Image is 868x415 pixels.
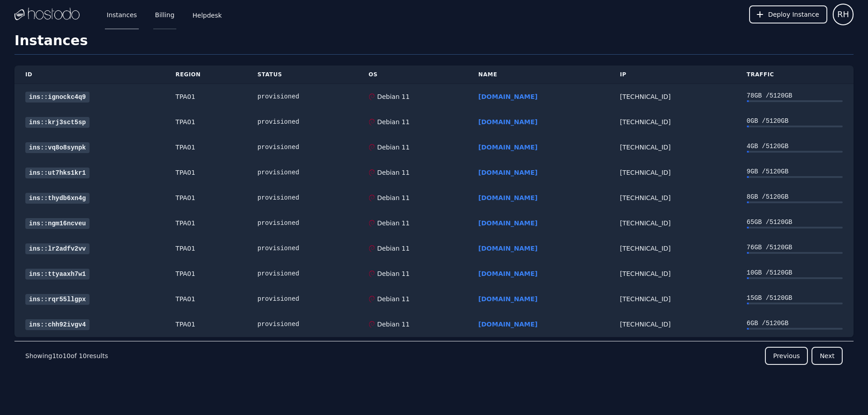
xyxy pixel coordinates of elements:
a: ins::krj3sct5sp [25,117,90,128]
p: Showing to of results [25,351,108,360]
img: Debian 11 [368,321,375,328]
button: User menu [833,4,854,25]
div: Debian 11 [375,143,410,152]
a: [DOMAIN_NAME] [478,219,538,227]
div: TPA01 [175,143,236,152]
a: ins::vq8o8synpk [25,142,90,153]
img: Debian 11 [368,119,375,126]
div: provisioned [258,269,347,278]
span: 10 [62,352,71,359]
div: Debian 11 [375,168,410,177]
img: Debian 11 [368,270,375,277]
th: IP [609,65,736,84]
div: 8 GB / 5120 GB [747,192,843,201]
div: provisioned [258,92,347,101]
div: TPA01 [175,244,236,253]
a: ins::chh92ivgv4 [25,319,90,330]
th: Name [467,65,609,84]
span: 1 [52,352,56,359]
th: OS [358,65,467,84]
div: [TECHNICAL_ID] [620,320,725,329]
img: Debian 11 [368,195,375,201]
a: [DOMAIN_NAME] [478,295,538,303]
div: TPA01 [175,320,236,329]
a: ins::thydb6xn4g [25,193,90,204]
div: TPA01 [175,193,236,202]
div: TPA01 [175,92,236,101]
div: TPA01 [175,269,236,278]
div: provisioned [258,294,347,303]
div: [TECHNICAL_ID] [620,294,725,303]
th: Region [165,65,246,84]
div: Debian 11 [375,193,410,202]
a: [DOMAIN_NAME] [478,93,538,100]
button: Previous [765,347,808,365]
div: provisioned [258,193,347,202]
div: provisioned [258,320,347,329]
div: Debian 11 [375,117,410,126]
div: 10 GB / 5120 GB [747,268,843,277]
a: ins::rqr55llgpx [25,294,90,305]
div: provisioned [258,143,347,152]
a: ins::ignockc4q9 [25,92,90,103]
nav: Pagination [14,341,854,370]
div: provisioned [258,117,347,126]
div: [TECHNICAL_ID] [620,219,725,228]
div: provisioned [258,219,347,228]
a: [DOMAIN_NAME] [478,194,538,201]
div: [TECHNICAL_ID] [620,244,725,253]
th: Traffic [736,65,854,84]
img: Debian 11 [368,245,375,252]
img: Logo [14,8,80,21]
div: 76 GB / 5120 GB [747,243,843,252]
span: 10 [79,352,87,359]
div: TPA01 [175,219,236,228]
button: Next [811,347,843,365]
a: ins::ut7hks1kr1 [25,168,90,178]
div: [TECHNICAL_ID] [620,168,725,177]
img: Debian 11 [368,220,375,227]
img: Debian 11 [368,144,375,151]
div: 6 GB / 5120 GB [747,319,843,328]
div: TPA01 [175,168,236,177]
div: provisioned [258,168,347,177]
div: TPA01 [175,117,236,126]
img: Debian 11 [368,169,375,176]
img: Debian 11 [368,93,375,100]
div: [TECHNICAL_ID] [620,92,725,101]
div: Debian 11 [375,244,410,253]
th: ID [14,65,165,84]
div: 4 GB / 5120 GB [747,142,843,151]
a: [DOMAIN_NAME] [478,245,538,252]
div: 78 GB / 5120 GB [747,91,843,100]
div: 9 GB / 5120 GB [747,167,843,176]
a: [DOMAIN_NAME] [478,270,538,277]
a: [DOMAIN_NAME] [478,169,538,176]
div: Debian 11 [375,92,410,101]
span: RH [837,8,849,21]
a: ins::lr2adfv2vv [25,243,90,254]
a: ins::ttyaaxh7w1 [25,269,90,280]
div: Debian 11 [375,320,410,329]
div: provisioned [258,244,347,253]
div: 0 GB / 5120 GB [747,117,843,126]
div: Debian 11 [375,219,410,228]
div: [TECHNICAL_ID] [620,143,725,152]
a: [DOMAIN_NAME] [478,321,538,328]
button: Deploy Instance [749,5,827,23]
img: Debian 11 [368,296,375,303]
a: ins::ngm16ncveu [25,218,90,229]
div: [TECHNICAL_ID] [620,269,725,278]
div: 65 GB / 5120 GB [747,218,843,227]
div: [TECHNICAL_ID] [620,193,725,202]
div: [TECHNICAL_ID] [620,117,725,126]
a: [DOMAIN_NAME] [478,118,538,126]
div: Debian 11 [375,269,410,278]
a: [DOMAIN_NAME] [478,144,538,151]
div: 15 GB / 5120 GB [747,294,843,303]
h1: Instances [14,33,854,55]
th: Status [247,65,358,84]
div: Debian 11 [375,294,410,303]
div: TPA01 [175,294,236,303]
span: Deploy Instance [768,10,819,19]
